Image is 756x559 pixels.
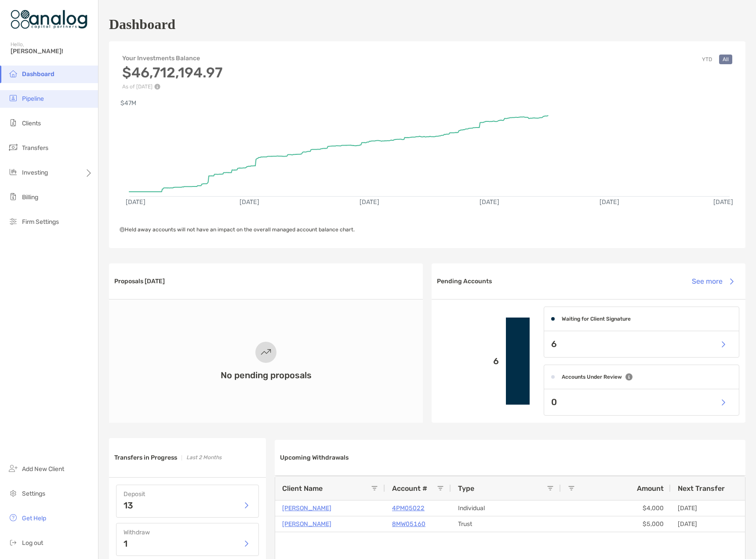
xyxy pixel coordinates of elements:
h4: Waiting for Client Signature [562,316,631,322]
text: [DATE] [600,198,620,206]
button: See more [685,272,740,291]
img: investing icon [8,167,18,177]
h4: Withdraw [124,529,251,536]
h3: Transfers in Progress [114,454,177,461]
text: [DATE] [360,198,380,206]
div: $4,000 [561,501,671,516]
img: Performance Info [154,84,160,90]
span: Firm Settings [22,218,59,226]
span: Pipeline [22,95,44,102]
img: pipeline icon [8,93,18,103]
h3: Upcoming Withdrawals [280,454,349,461]
img: Zoe Logo [11,4,87,35]
text: $47M [120,99,136,107]
img: get-help icon [8,512,18,523]
span: Add New Client [22,465,64,473]
img: clients icon [8,117,18,128]
h4: Deposit [124,490,251,498]
h3: Proposals [DATE] [114,278,165,285]
text: [DATE] [480,198,500,206]
span: Clients [22,120,41,127]
a: 8MW05160 [392,519,425,530]
text: [DATE] [240,198,259,206]
span: Account # [392,484,427,493]
h3: No pending proposals [221,370,312,380]
p: 0 [551,397,557,408]
span: Type [458,484,474,493]
img: billing icon [8,191,18,202]
span: Dashboard [22,70,55,78]
span: Investing [22,169,48,176]
button: All [719,55,732,64]
span: [PERSON_NAME]! [11,47,93,55]
a: 4PM05022 [392,503,425,514]
span: Amount [637,484,664,493]
span: Next Transfer [678,484,725,493]
button: YTD [698,55,716,64]
img: logout icon [8,537,18,548]
p: 1 [124,539,127,548]
span: Get Help [22,515,46,522]
text: [DATE] [126,198,145,206]
h3: $46,712,194.97 [122,64,222,81]
p: 6 [439,356,499,367]
span: Billing [22,194,38,201]
p: As of [DATE] [122,84,222,90]
a: [PERSON_NAME] [282,503,331,514]
span: Settings [22,490,45,497]
p: 6 [551,339,557,350]
span: Client Name [282,484,323,493]
h3: Pending Accounts [437,278,492,285]
img: settings icon [8,488,18,498]
p: Last 2 Months [186,452,222,463]
span: Held away accounts will not have an impact on the overall managed account balance chart. [120,227,355,233]
div: Individual [451,501,561,516]
img: dashboard icon [8,68,18,79]
img: add_new_client icon [8,463,18,474]
h4: Accounts Under Review [562,374,622,380]
a: [PERSON_NAME] [282,519,331,530]
img: firm-settings icon [8,216,18,227]
span: Transfers [22,144,48,152]
h4: Your Investments Balance [122,55,222,62]
span: Log out [22,539,43,547]
div: Trust [451,516,561,532]
p: 13 [124,501,133,510]
h1: Dashboard [109,16,175,33]
img: transfers icon [8,142,18,153]
div: $5,000 [561,516,671,532]
text: [DATE] [714,198,734,206]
